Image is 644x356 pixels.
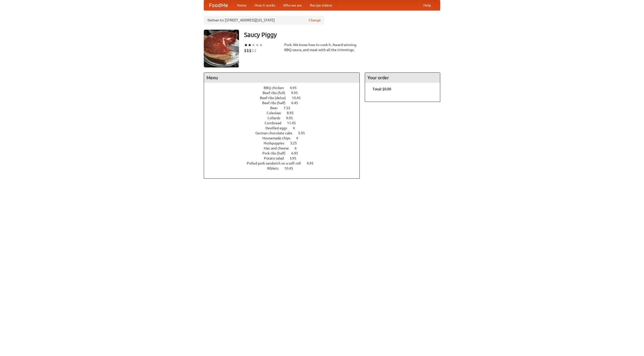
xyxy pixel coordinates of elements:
span: 10.45 [292,96,306,100]
div: Pork. We know how to cook it. Award-winning BBQ sauce, and meat with all the trimmings. [284,42,360,52]
span: BBQ chicken [264,86,289,90]
span: 6.45 [291,101,303,105]
a: Collards 9.95 [267,116,302,120]
li: $ [247,48,249,53]
a: Mac and cheese 6 [264,146,306,150]
a: BBQ chicken 4.95 [264,86,306,90]
li: ★ [244,42,248,48]
span: 6 [295,146,302,150]
span: 11.45 [287,121,301,125]
img: angular.jpg [204,30,239,67]
span: 9.95 [291,91,303,95]
span: 6.95 [291,151,303,155]
span: Potato salad [264,156,289,160]
span: German chocolate cake [255,131,297,135]
span: Coleslaw [267,111,286,115]
span: 3.95 [290,156,301,160]
li: $ [249,48,252,53]
div: Deliver to: [STREET_ADDRESS][US_STATE] [204,16,325,25]
span: 9.95 [286,116,298,120]
b: Total: $0.00 [373,87,391,91]
span: 4.95 [307,161,318,165]
a: Home [233,0,251,10]
a: How it works [251,0,279,10]
a: Potato salad 3.95 [264,156,306,160]
span: 4 [293,126,300,130]
span: 3.25 [290,141,302,145]
span: Pork ribs (half) [262,151,291,155]
a: Housemade chips 4 [262,136,307,140]
li: $ [254,48,257,53]
a: Cornbread 11.45 [265,121,305,125]
span: Beef ribs (delux) [260,96,291,100]
a: Coleslaw 8.95 [267,111,303,115]
span: Devilled eggs [265,126,292,130]
li: $ [244,48,247,53]
a: Change [309,18,321,23]
span: Beer [270,106,283,110]
a: Help [419,0,435,10]
span: Mac and cheese [264,146,294,150]
a: Pork ribs (half) 6.95 [262,151,307,155]
a: Who we are [279,0,306,10]
span: Cornbread [265,121,286,125]
li: ★ [255,42,259,48]
li: ★ [252,42,255,48]
h3: Saucy Piggy [244,30,440,40]
span: 10.45 [284,166,298,170]
a: German chocolate cake 5.95 [255,131,314,135]
span: Housemade chips [262,136,295,140]
h4: Menu [204,73,359,83]
li: ★ [248,42,252,48]
span: 4 [296,136,303,140]
a: Riblets 10.45 [267,166,302,170]
li: $ [252,48,254,53]
span: Riblets [267,166,284,170]
a: Beef ribs (half) 6.45 [262,101,307,105]
span: 5.95 [298,131,310,135]
span: Beef ribs (half) [262,101,291,105]
li: ★ [259,42,263,48]
span: 4.95 [290,86,302,90]
a: Pulled pork sandwich on a soft roll 4.95 [247,161,323,165]
span: 8.95 [287,111,299,115]
a: Beef ribs (delux) 10.45 [260,96,310,100]
span: Beef ribs (full) [263,91,290,95]
span: Collards [267,116,285,120]
h4: Your order [365,73,440,83]
a: Recipe videos [306,0,336,10]
span: Pulled pork sandwich on a soft roll [247,161,306,165]
a: Beef ribs (full) 9.95 [263,91,307,95]
a: FoodMe [204,0,233,10]
span: Hushpuppies [264,141,289,145]
a: Devilled eggs 4 [265,126,304,130]
a: Hushpuppies 3.25 [264,141,306,145]
a: Beer 7.55 [270,106,300,110]
span: 7.55 [284,106,295,110]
